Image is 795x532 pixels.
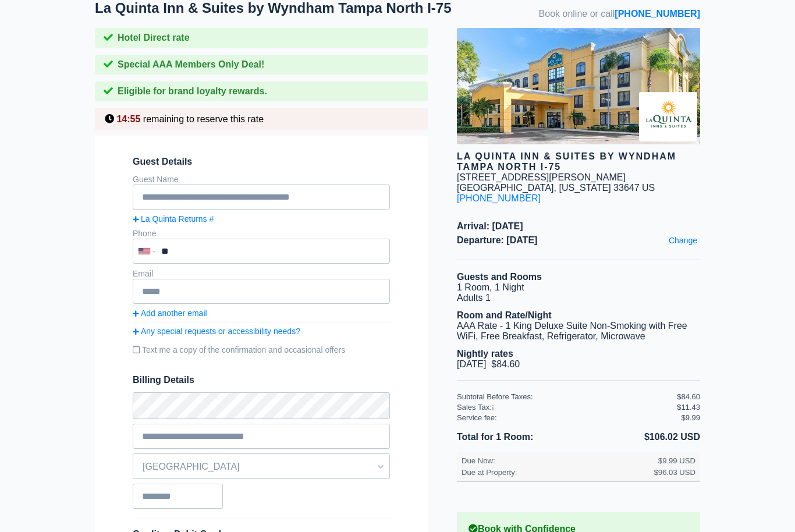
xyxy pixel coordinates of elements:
[133,327,390,336] a: Any special requests or accessibility needs?
[457,193,541,203] a: [PHONE_NUMBER]
[133,214,390,224] a: La Quinta Returns #
[457,349,513,359] b: Nightly rates
[133,269,153,278] label: Email
[133,229,156,238] label: Phone
[462,468,654,477] div: Due at Property:
[457,403,677,412] div: Sales Tax:
[457,293,700,303] li: Adults 1
[143,114,264,124] span: remaining to reserve this rate
[457,392,677,401] div: Subtotal Before Taxes:
[539,9,700,19] span: Book online or call
[95,81,428,101] div: Eligible for brand loyalty rewards.
[95,28,428,48] div: Hotel Direct rate
[457,321,700,342] li: AAA Rate - 1 King Deluxe Suite Non-Smoking with Free WiFi, Free Breakfast, Refrigerator, Microwave
[457,272,542,282] b: Guests and Rooms
[462,456,654,465] div: Due Now:
[658,456,695,465] div: $9.99 USD
[642,183,655,193] span: US
[133,175,179,184] label: Guest Name
[681,413,700,422] div: $9.99
[457,282,700,293] li: 1 Room, 1 Night
[639,92,697,141] img: Brand logo for La Quinta Inn & Suites by Wyndham Tampa North I-75
[457,172,626,183] div: [STREET_ADDRESS][PERSON_NAME]
[457,310,552,320] b: Room and Rate/Night
[116,114,140,124] span: 14:55
[133,341,390,359] label: Text me a copy of the confirmation and occasional offers
[133,308,390,318] a: Add another email
[95,55,428,75] div: Special AAA Members Only Deal!
[457,413,677,422] div: Service fee:
[457,430,578,445] li: Total for 1 Room:
[457,183,556,193] span: [GEOGRAPHIC_DATA],
[677,403,700,412] div: $11.43
[559,183,611,193] span: [US_STATE]
[133,157,390,167] span: Guest Details
[654,468,695,477] div: $96.03 USD
[457,235,700,246] span: Departure: [DATE]
[677,392,700,401] div: $84.60
[134,240,158,263] div: United States: +1
[457,359,520,369] span: [DATE] $84.60
[666,233,700,248] a: Change
[578,430,700,445] li: $106.02 USD
[615,9,700,19] a: [PHONE_NUMBER]
[457,151,700,172] div: La Quinta Inn & Suites by Wyndham Tampa North I-75
[457,28,700,144] img: hotel image
[133,375,390,385] span: Billing Details
[457,221,700,232] span: Arrival: [DATE]
[613,183,640,193] span: 33647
